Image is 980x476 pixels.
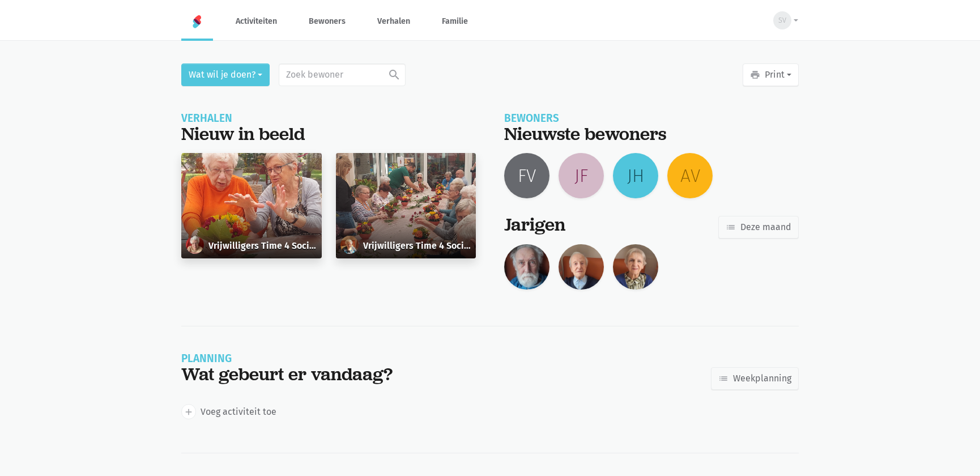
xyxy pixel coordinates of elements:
i: list [726,222,736,232]
button: Wat wil je doen? [181,63,270,86]
div: Verhalen [181,113,476,124]
i: print [750,70,760,80]
span: FV [518,161,536,190]
div: Planning [181,354,393,364]
a: AV [667,153,713,198]
div: Jarigen [504,214,565,235]
a: Activiteiten [227,2,286,40]
span: JF [574,161,588,190]
a: Verhalen [368,2,419,40]
button: SV [766,7,799,33]
h6: Vrijwilligers Time 4 Society Firma CBRE: bloemstuk maken, naar de markt Asse gaan,... [363,241,472,251]
span: JH [627,161,644,190]
a: Leonia Lombaert Vrijwilligers Time 4 Society Firma CBRE: bloemstuk maken, naar de markt Asse gaan... [336,153,476,258]
a: add Voeg activiteit toe [181,404,276,419]
a: FV [504,153,549,198]
img: Jacques [504,244,549,290]
div: Wat gebeurt er vandaag? [181,364,393,385]
h6: Vrijwilligers Time 4 Society Firma CBRE: bloemstuk maken, naar de markt Asse gaan,... [208,241,317,251]
div: Bewoners [504,113,799,124]
a: Bewoners [300,2,355,40]
a: Maria Timmermans Vrijwilligers Time 4 Society Firma CBRE: bloemstuk maken, naar de markt Asse gaa... [181,153,322,258]
img: Yvonne [613,244,658,290]
i: add [184,407,194,417]
span: SV [778,15,786,26]
div: Nieuwste bewoners [504,124,799,144]
a: JF [559,153,604,198]
span: AV [680,161,700,190]
a: Weekplanning [711,367,799,390]
i: list [718,373,728,384]
a: Familie [433,2,477,40]
a: JH [613,153,658,198]
img: Home [190,15,204,28]
img: Maria Timmermans [186,236,204,254]
input: Zoek bewoner [279,63,406,86]
img: Leonia Lombaert [340,236,359,254]
div: Nieuw in beeld [181,124,476,144]
button: Print [743,63,799,86]
img: René [559,244,604,290]
a: Deze maand [718,216,799,239]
